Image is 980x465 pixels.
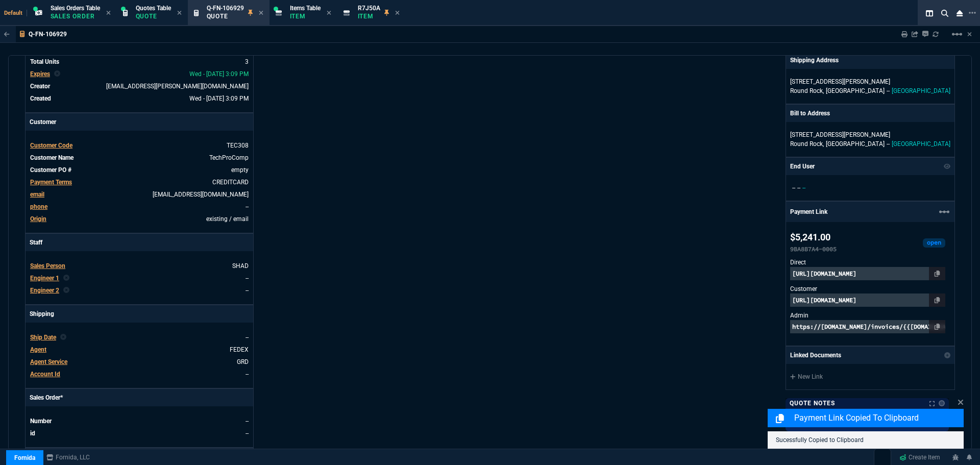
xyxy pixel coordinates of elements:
mat-icon: Example home icon [938,206,950,218]
span: Creator [30,83,50,90]
p: End User [790,162,815,171]
p: Payment Link Copied to Clipboard [794,412,962,424]
tr: undefined [30,93,249,104]
a: -- [246,371,249,378]
span: [GEOGRAPHIC_DATA] [892,87,950,94]
nx-icon: Close Tab [177,9,182,17]
tr: undefined [30,153,249,163]
span: Round Rock, [790,140,824,148]
span: Payment Terms [30,179,72,186]
tr: undefined [30,369,249,379]
p: Sucessfully Copied to Clipboard [776,435,955,445]
p: Quote [207,12,244,20]
nx-icon: Clear selected rep [63,286,69,295]
p: Quote [136,12,171,20]
a: Origin [30,215,46,223]
a: -- [246,287,249,294]
a: -- [246,275,249,282]
span: Items Table [290,5,321,12]
p: Item [290,12,321,20]
p: [STREET_ADDRESS][PERSON_NAME] [790,130,950,139]
tr: undefined [30,81,249,91]
nx-icon: Back to Table [4,31,10,38]
span: 3 [245,58,249,65]
span: Expires [30,70,50,78]
p: Linked Documents [790,351,841,360]
nx-icon: Clear selected rep [54,69,60,79]
nx-icon: Close Tab [327,9,331,17]
tr: undefined [30,214,249,224]
span: Agent Service [30,358,67,365]
a: -- [246,203,249,210]
a: SHAD [232,262,249,270]
tr: undefined [30,69,249,79]
tr: slobo@techprocomp.com [30,189,249,200]
tr: undefined [30,357,249,367]
span: Q-FN-106929 [207,5,244,12]
tr: undefined [30,261,249,271]
span: phone [30,203,47,210]
p: Item [358,12,380,20]
a: New Link [790,372,950,381]
p: https://[DOMAIN_NAME]/invoices/{{[DOMAIN_NAME]}} [790,320,945,333]
span: -- [887,87,890,94]
span: -- [797,184,800,191]
a: empty [231,166,249,174]
p: Direct [790,258,945,267]
p: Customer [790,284,945,293]
p: Staff [26,234,253,251]
a: FEDEX [230,346,249,353]
nx-icon: Split Panels [922,7,937,19]
tr: undefined [30,165,249,175]
span: Quotes Table [136,5,171,12]
p: [STREET_ADDRESS][PERSON_NAME] [790,77,950,86]
span: Account Id [30,371,60,378]
span: [GEOGRAPHIC_DATA] [892,140,950,148]
p: Bill to Address [790,109,830,118]
p: $5,241.00 [790,230,837,244]
tr: undefined [30,285,249,296]
div: open [923,238,945,248]
a: -- [246,418,249,425]
a: GRD [237,358,249,365]
span: Number [30,418,52,425]
p: Q-FN-106929 [29,30,67,38]
a: CREDITCARD [212,179,249,186]
span: Customer Name [30,154,73,161]
span: TEC308 [227,142,249,149]
span: Round Rock, [790,87,824,94]
span: [GEOGRAPHIC_DATA] [826,140,885,148]
tr: undefined [30,57,249,67]
a: Hide Workbench [967,30,972,38]
a: TechProComp [209,154,249,161]
span: Customer Code [30,142,72,149]
nx-icon: Clear selected rep [63,274,69,283]
a: Create Item [895,450,944,465]
span: 2025-09-17T15:09:00.360Z [189,95,249,102]
span: -- [802,184,805,191]
p: Payment Link [790,207,827,216]
tr: undefined [30,345,249,355]
span: Created [30,95,51,102]
p: Shipping Address [790,56,839,65]
tr: undefined [30,177,249,187]
tr: undefined [30,416,249,426]
tr: undefined [30,332,249,342]
span: 2025-10-01T15:09:00.360Z [189,70,249,78]
p: [URL][DOMAIN_NAME] [790,267,945,280]
span: -- [792,184,795,191]
nx-icon: Close Tab [106,9,111,17]
span: Sales Person [30,262,65,270]
mat-icon: Example home icon [951,28,963,40]
nx-icon: Open New Tab [969,8,976,18]
span: seti.shadab@fornida.com [106,83,249,90]
span: Engineer 2 [30,287,59,294]
p: Sales Order [51,12,100,20]
nx-icon: Close Workbench [952,7,967,19]
span: -- [246,334,249,341]
nx-icon: Close Tab [259,9,263,17]
p: Admin [790,311,945,320]
span: email [30,191,44,198]
span: Customer PO # [30,166,71,174]
p: 9BA8B7A4-0005 [790,244,837,254]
